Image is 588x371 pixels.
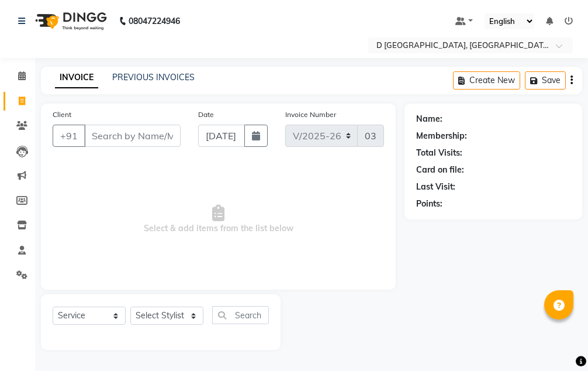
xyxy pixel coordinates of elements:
[416,164,464,176] div: Card on file:
[212,306,269,324] input: Search or Scan
[416,198,442,210] div: Points:
[84,125,181,147] input: Search by Name/Mobile/Email/Code
[416,130,467,142] div: Membership:
[525,71,566,90] button: Save
[112,72,195,83] a: PREVIOUS INVOICES
[416,113,442,125] div: Name:
[453,71,520,90] button: Create New
[416,147,462,159] div: Total Visits:
[55,67,98,88] a: INVOICE
[53,161,384,278] span: Select & add items from the list below
[53,109,71,120] label: Client
[285,109,336,120] label: Invoice Number
[129,5,180,37] b: 08047224946
[416,181,455,193] div: Last Visit:
[30,5,110,37] img: logo
[53,125,85,147] button: +91
[198,109,214,120] label: Date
